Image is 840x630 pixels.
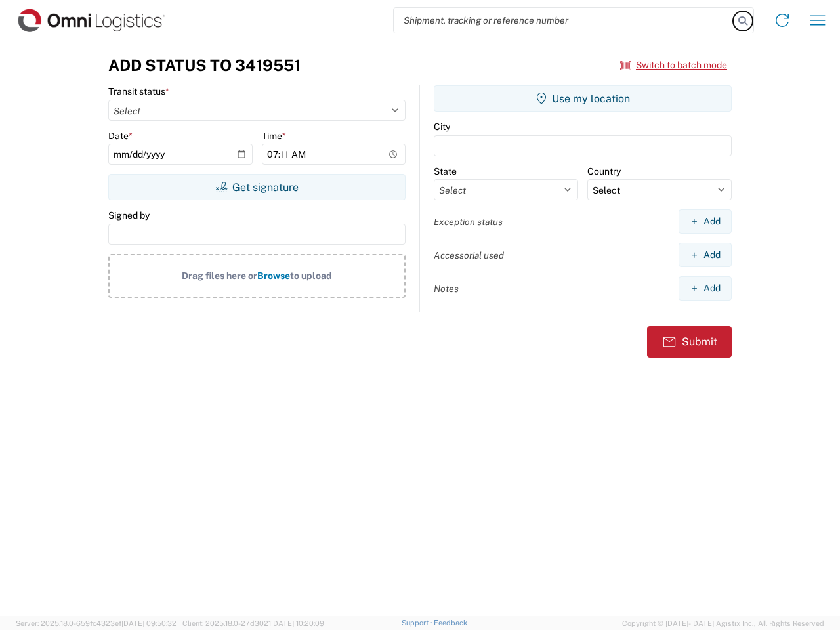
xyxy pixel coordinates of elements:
[434,121,450,133] label: City
[394,8,734,33] input: Shipment, tracking or reference number
[679,243,732,267] button: Add
[182,619,324,627] span: Client: 2025.18.0-27d3021
[434,216,503,228] label: Exception status
[679,276,732,301] button: Add
[679,209,732,234] button: Add
[16,619,177,627] span: Server: 2025.18.0-659fc4323ef
[108,56,301,75] h3: Add Status to 3419551
[620,54,727,76] button: Switch to batch mode
[121,619,177,627] span: [DATE] 09:50:32
[290,270,332,281] span: to upload
[647,326,732,358] button: Submit
[271,619,324,627] span: [DATE] 10:20:09
[257,270,290,281] span: Browse
[108,174,406,200] button: Get signature
[434,249,504,261] label: Accessorial used
[434,165,457,177] label: State
[434,283,459,295] label: Notes
[108,85,169,97] label: Transit status
[622,618,824,629] span: Copyright © [DATE]-[DATE] Agistix Inc., All Rights Reserved
[108,209,150,221] label: Signed by
[182,270,257,281] span: Drag files here or
[402,619,434,627] a: Support
[587,165,621,177] label: Country
[434,619,467,627] a: Feedback
[434,85,732,112] button: Use my location
[262,130,286,142] label: Time
[108,130,133,142] label: Date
